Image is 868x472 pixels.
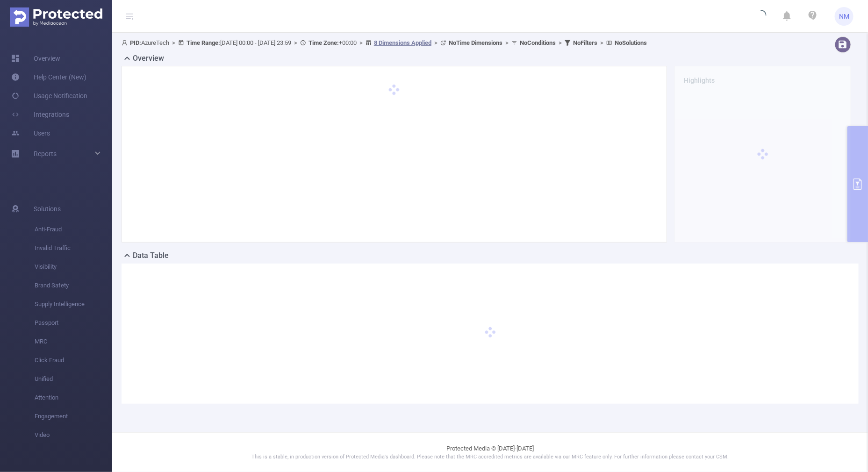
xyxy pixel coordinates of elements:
span: Attention [35,388,112,407]
u: 8 Dimensions Applied [374,39,431,46]
b: Time Range: [187,39,220,46]
span: > [169,39,178,46]
b: No Conditions [520,39,556,46]
span: MRC [35,332,112,351]
span: Anti-Fraud [35,220,112,239]
a: Overview [11,49,60,68]
i: icon: loading [755,10,767,23]
a: Help Center (New) [11,68,86,86]
span: > [357,39,366,46]
span: Unified [35,370,112,388]
span: Click Fraud [35,351,112,370]
span: Invalid Traffic [35,239,112,257]
img: Protected Media [10,7,102,27]
b: No Time Dimensions [449,39,502,46]
span: NM [839,7,849,26]
span: > [431,39,440,46]
span: Video [35,426,112,444]
span: > [291,39,300,46]
span: Engagement [35,407,112,426]
span: Brand Safety [35,276,112,295]
span: Visibility [35,257,112,276]
span: AzureTech [DATE] 00:00 - [DATE] 23:59 +00:00 [122,39,647,46]
b: PID: [130,39,141,46]
a: Users [11,124,50,143]
a: Usage Notification [11,86,87,105]
span: > [597,39,606,46]
a: Integrations [11,105,69,124]
h2: Data Table [133,250,169,261]
p: This is a stable, in production version of Protected Media's dashboard. Please note that the MRC ... [136,453,845,461]
footer: Protected Media © [DATE]-[DATE] [112,432,868,472]
b: No Filters [573,39,597,46]
h2: Overview [133,53,164,64]
span: > [502,39,511,46]
span: Supply Intelligence [35,295,112,314]
span: Solutions [34,200,61,218]
span: > [556,39,565,46]
span: Passport [35,314,112,332]
b: No Solutions [615,39,647,46]
i: icon: user [122,40,130,46]
a: Reports [34,144,57,163]
b: Time Zone: [308,39,339,46]
span: Reports [34,150,57,157]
